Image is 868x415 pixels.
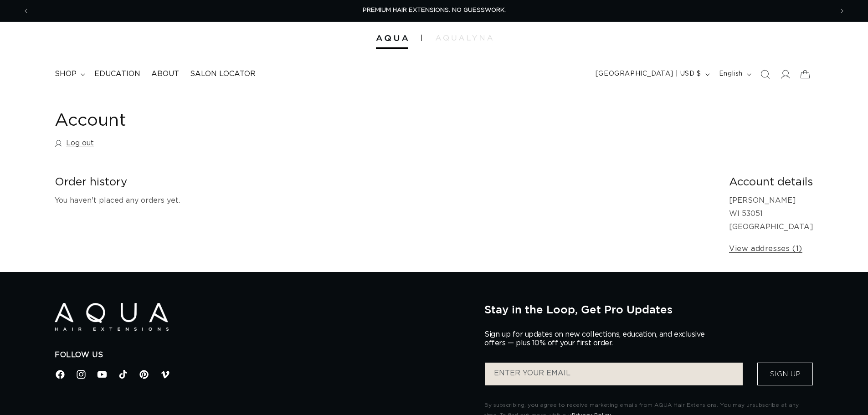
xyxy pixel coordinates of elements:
[729,194,813,233] p: [PERSON_NAME] WI 53051 [GEOGRAPHIC_DATA]
[55,137,94,150] a: Log out
[55,350,471,360] h2: Follow Us
[363,7,506,13] span: PREMIUM HAIR EXTENSIONS. NO GUESSWORK.
[484,303,813,316] h2: Stay in the Loop, Get Pro Updates
[590,66,714,83] button: [GEOGRAPHIC_DATA] | USD $
[485,363,743,385] input: ENTER YOUR EMAIL
[714,66,755,83] button: English
[729,242,802,256] a: View addresses (1)
[757,363,813,385] button: Sign Up
[55,303,169,331] img: Aqua Hair Extensions
[146,64,185,84] a: About
[89,64,146,84] a: Education
[49,64,89,84] summary: shop
[832,2,852,20] button: Next announcement
[55,175,714,190] h2: Order history
[16,2,36,20] button: Previous announcement
[190,69,256,79] span: Salon Locator
[729,175,813,190] h2: Account details
[376,35,408,41] img: Aqua Hair Extensions
[94,69,140,79] span: Education
[719,69,743,79] span: English
[151,69,179,79] span: About
[55,69,77,79] span: shop
[484,330,712,348] p: Sign up for updates on new collections, education, and exclusive offers — plus 10% off your first...
[436,35,493,41] img: aqualyna.com
[185,64,261,84] a: Salon Locator
[55,194,714,207] p: You haven't placed any orders yet.
[596,69,701,79] span: [GEOGRAPHIC_DATA] | USD $
[55,110,813,132] h1: Account
[755,64,775,84] summary: Search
